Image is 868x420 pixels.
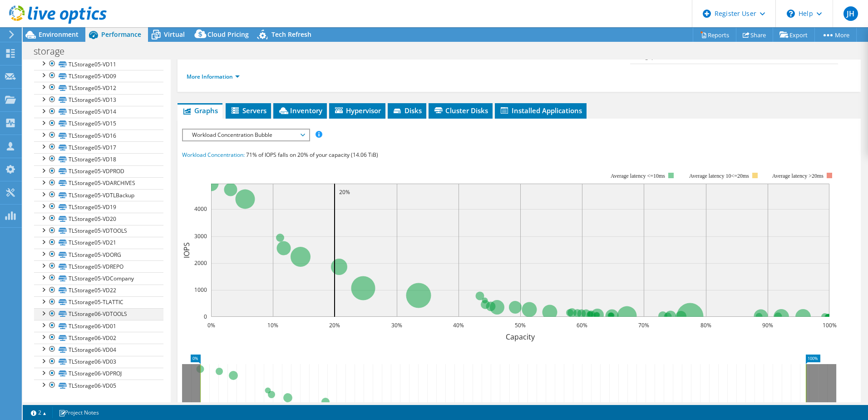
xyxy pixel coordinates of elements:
[34,260,163,272] a: TLStorage05-VDREPO
[34,356,163,368] a: TLStorage06-VD03
[843,6,858,21] span: JH
[271,30,311,39] span: Tech Refresh
[30,46,79,56] h1: storage
[194,259,207,267] text: 2000
[334,106,381,115] span: Hypervisor
[787,10,795,18] svg: \n
[34,344,163,355] a: TLStorage06-VD04
[339,188,350,196] text: 20%
[278,106,322,115] span: Inventory
[453,321,464,329] text: 40%
[34,380,163,391] a: TLStorage06-VD05
[577,321,587,329] text: 60%
[700,321,711,329] text: 80%
[34,249,163,260] a: TLStorage05-VDORG
[34,177,163,189] a: TLStorage05-VDARCHIVES
[34,296,163,308] a: TLStorage05-TLATTIC
[34,94,163,106] a: TLStorage05-VD13
[34,153,163,165] a: TLStorage05-VD18
[391,321,402,329] text: 30%
[34,201,163,213] a: TLStorage05-VD19
[34,320,163,332] a: TLStorage06-VD01
[101,30,141,39] span: Performance
[182,242,192,258] text: IOPS
[204,313,207,320] text: 0
[814,28,857,42] a: More
[693,28,736,42] a: Reports
[762,321,773,329] text: 90%
[772,173,824,179] text: Average latency >20ms
[506,332,535,342] text: Capacity
[34,165,163,177] a: TLStorage05-VDPROD
[34,189,163,201] a: TLStorage05-VDTLBackup
[194,286,207,294] text: 1000
[34,332,163,344] a: TLStorage06-VD02
[34,237,163,249] a: TLStorage05-VD21
[611,173,665,179] tspan: Average latency <=10ms
[267,321,278,329] text: 10%
[187,130,304,140] span: Workload Concentration Bubble
[207,321,215,329] text: 0%
[34,368,163,380] a: TLStorage06-VDPROJ
[433,106,488,115] span: Cluster Disks
[34,82,163,94] a: TLStorage05-VD12
[515,321,526,329] text: 50%
[34,130,163,141] a: TLStorage05-VD16
[34,106,163,118] a: TLStorage05-VD14
[164,30,185,39] span: Virtual
[194,232,207,240] text: 3000
[187,73,240,80] a: More Information
[34,141,163,153] a: TLStorage05-VD17
[246,151,378,159] span: 71% of IOPS falls on 20% of your capacity (14.06 TiB)
[25,407,53,418] a: 2
[638,321,649,329] text: 70%
[34,272,163,284] a: TLStorage05-VDCompany
[207,30,249,39] span: Cloud Pricing
[773,28,815,42] a: Export
[34,118,163,130] a: TLStorage05-VD15
[194,205,207,213] text: 4000
[392,106,422,115] span: Disks
[34,285,163,296] a: TLStorage05-VD22
[34,58,163,70] a: TLStorage05-VD11
[34,225,163,237] a: TLStorage05-VDTOOLS
[689,173,749,179] tspan: Average latency 10<=20ms
[230,106,266,115] span: Servers
[736,28,773,42] a: Share
[329,321,340,329] text: 20%
[34,213,163,225] a: TLStorage05-VD20
[39,30,79,39] span: Environment
[499,106,582,115] span: Installed Applications
[182,151,245,159] span: Workload Concentration:
[34,70,163,82] a: TLStorage05-VD09
[34,308,163,320] a: TLStorage06-VDTOOLS
[822,321,836,329] text: 100%
[52,407,105,418] a: Project Notes
[182,106,218,115] span: Graphs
